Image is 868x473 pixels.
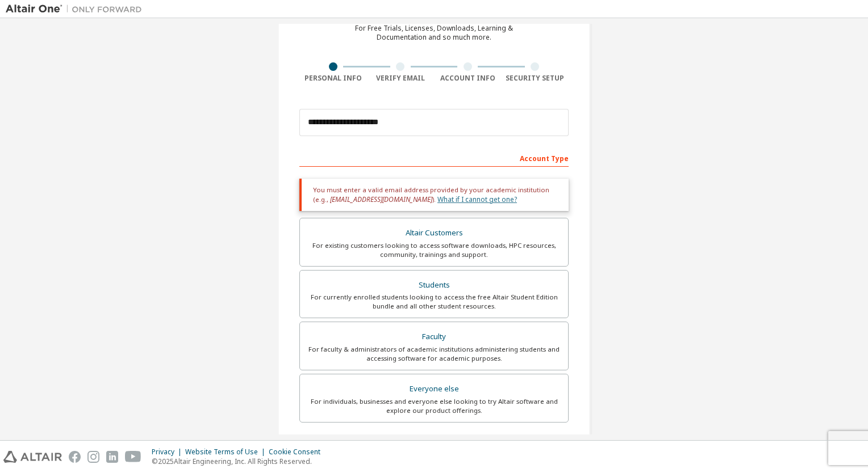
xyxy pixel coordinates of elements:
a: What if I cannot get one? [437,195,517,204]
div: Personal Info [299,74,367,83]
div: Cookie Consent [269,447,327,457]
div: For currently enrolled students looking to access the free Altair Student Edition bundle and all ... [307,293,561,311]
img: instagram.svg [87,451,99,463]
img: altair_logo.svg [3,451,62,463]
div: Account Type [299,149,569,167]
div: For existing customers looking to access software downloads, HPC resources, community, trainings ... [307,241,561,259]
div: Everyone else [307,381,561,397]
div: For Free Trials, Licenses, Downloads, Learning & Documentation and so much more. [355,24,513,42]
div: Privacy [152,447,185,457]
div: Students [307,277,561,293]
div: Altair Customers [307,225,561,241]
div: Security Setup [502,74,569,83]
img: youtube.svg [125,451,141,463]
div: For individuals, businesses and everyone else looking to try Altair software and explore our prod... [307,397,561,415]
div: Faculty [307,329,561,345]
div: Verify Email [367,74,435,83]
img: linkedin.svg [106,451,118,463]
img: Altair One [6,3,148,15]
p: © 2025 Altair Engineering, Inc. All Rights Reserved. [152,457,327,466]
div: You must enter a valid email address provided by your academic institution (e.g., ). [299,179,569,211]
div: For faculty & administrators of academic institutions administering students and accessing softwa... [307,345,561,363]
div: Account Info [434,74,502,83]
span: [EMAIL_ADDRESS][DOMAIN_NAME] [330,195,432,204]
img: facebook.svg [69,451,81,463]
div: Website Terms of Use [185,447,269,457]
